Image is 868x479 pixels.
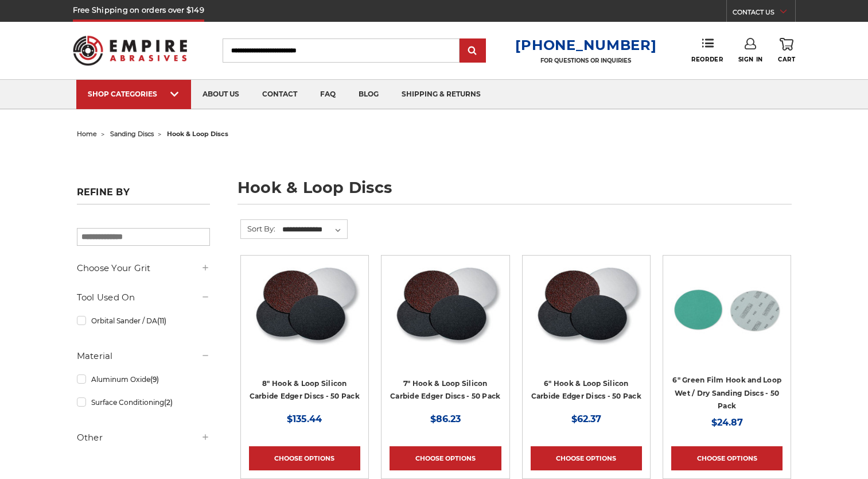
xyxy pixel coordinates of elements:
select: Sort By: [281,221,347,238]
span: Cart [778,56,795,63]
a: home [77,130,97,138]
h5: Choose Your Grit [77,261,210,275]
img: Silicon Carbide 8" Hook & Loop Edger Discs [249,264,360,356]
h1: hook & loop discs [238,180,792,204]
a: Aluminum Oxide(9) [77,369,210,389]
a: Choose Options [671,446,783,470]
div: SHOP CATEGORIES [88,90,180,98]
label: Sort By: [241,220,275,237]
h5: Tool Used On [77,291,210,304]
h5: Material [77,349,210,363]
a: blog [347,80,390,109]
img: 6-inch 60-grit green film hook and loop sanding discs with fast cutting aluminum oxide for coarse... [671,264,783,356]
span: $24.87 [711,417,743,428]
p: FOR QUESTIONS OR INQUIRIES [515,57,656,64]
span: $86.23 [430,414,461,424]
a: Surface Conditioning(2) [77,392,210,412]
h5: Refine by [77,187,210,204]
span: $135.44 [287,414,322,424]
a: Cart [778,38,795,63]
a: about us [191,80,251,109]
a: shipping & returns [390,80,492,109]
span: $62.37 [571,414,601,424]
a: Choose Options [390,446,501,470]
a: contact [251,80,309,109]
span: Reorder [691,56,723,63]
img: Silicon Carbide 6" Hook & Loop Edger Discs [531,264,642,356]
span: Sign In [738,56,763,63]
span: hook & loop discs [167,130,228,138]
a: CONTACT US [733,6,795,22]
a: Choose Options [249,446,360,470]
span: (11) [157,316,166,325]
a: Choose Options [531,446,642,470]
a: Silicon Carbide 7" Hook & Loop Edger Discs [390,264,501,411]
a: Orbital Sander / DA(11) [77,311,210,331]
a: Silicon Carbide 6" Hook & Loop Edger Discs [531,264,642,411]
img: Silicon Carbide 7" Hook & Loop Edger Discs [390,264,501,356]
a: Silicon Carbide 8" Hook & Loop Edger Discs [249,264,360,411]
a: 6-inch 60-grit green film hook and loop sanding discs with fast cutting aluminum oxide for coarse... [671,264,783,411]
h5: Other [77,431,210,445]
a: Reorder [691,38,723,63]
input: Submit [461,40,484,63]
a: faq [309,80,347,109]
a: [PHONE_NUMBER] [515,37,656,53]
span: (2) [164,398,173,407]
img: Empire Abrasives [73,28,188,73]
a: sanding discs [110,130,154,138]
span: (9) [150,375,159,384]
